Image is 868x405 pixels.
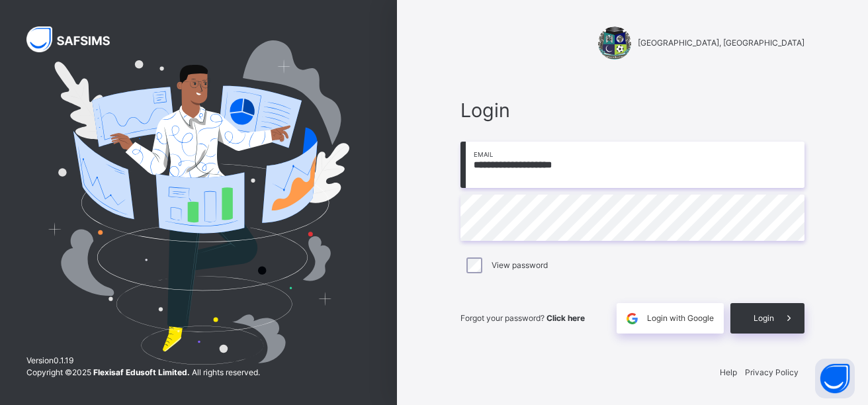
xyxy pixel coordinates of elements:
[720,367,737,377] a: Help
[638,37,804,49] span: [GEOGRAPHIC_DATA], [GEOGRAPHIC_DATA]
[754,312,774,324] span: Login
[460,96,804,124] span: Login
[26,355,260,367] span: Version 0.1.19
[745,367,799,377] a: Privacy Policy
[492,259,548,271] label: View password
[815,359,855,398] button: Open asap
[93,367,190,377] strong: Flexisaf Edusoft Limited.
[460,313,585,323] span: Forgot your password?
[26,367,260,377] span: Copyright © 2025 All rights reserved.
[546,313,585,323] a: Click here
[48,40,349,365] img: Hero Image
[625,311,640,326] img: google.396cfc9801f0270233282035f929180a.svg
[26,26,126,52] img: SAFSIMS Logo
[647,312,714,324] span: Login with Google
